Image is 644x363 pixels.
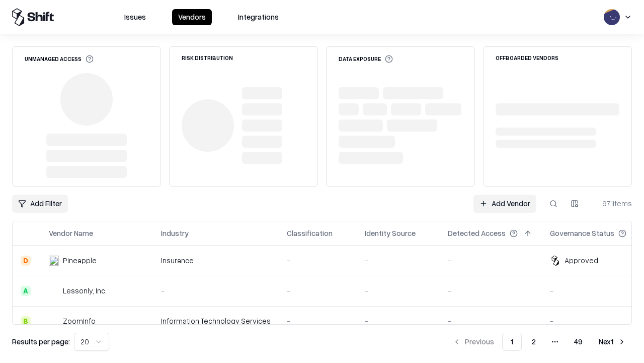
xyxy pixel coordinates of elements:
[502,333,522,351] button: 1
[566,333,591,351] button: 49
[182,55,233,60] div: Risk Distribution
[287,285,349,296] div: -
[287,228,333,238] div: Classification
[12,195,68,213] button: Add Filter
[232,9,285,25] button: Integrations
[524,333,544,351] button: 2
[63,316,96,326] div: ZoomInfo
[21,256,31,266] div: D
[25,55,94,63] div: Unmanaged Access
[12,336,70,347] p: Results per page:
[161,316,271,326] div: Information Technology Services
[448,255,534,266] div: -
[49,256,59,266] img: Pineapple
[49,228,93,238] div: Vendor Name
[21,316,31,326] div: B
[287,316,349,326] div: -
[592,198,632,209] div: 971 items
[565,255,598,266] div: Approved
[118,9,152,25] button: Issues
[550,316,642,326] div: -
[448,316,534,326] div: -
[365,316,432,326] div: -
[49,316,59,326] img: ZoomInfo
[550,285,642,296] div: -
[161,228,189,238] div: Industry
[593,333,632,351] button: Next
[63,285,107,296] div: Lessonly, Inc.
[496,55,558,60] div: Offboarded Vendors
[448,228,506,238] div: Detected Access
[365,255,432,266] div: -
[447,333,632,351] nav: pagination
[161,285,271,296] div: -
[473,195,536,213] a: Add Vendor
[63,255,97,266] div: Pineapple
[287,255,349,266] div: -
[550,228,614,238] div: Governance Status
[21,286,31,296] div: A
[49,286,59,296] img: Lessonly, Inc.
[365,228,416,238] div: Identity Source
[448,285,534,296] div: -
[339,55,393,63] div: Data Exposure
[365,285,432,296] div: -
[172,9,212,25] button: Vendors
[161,255,271,266] div: Insurance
